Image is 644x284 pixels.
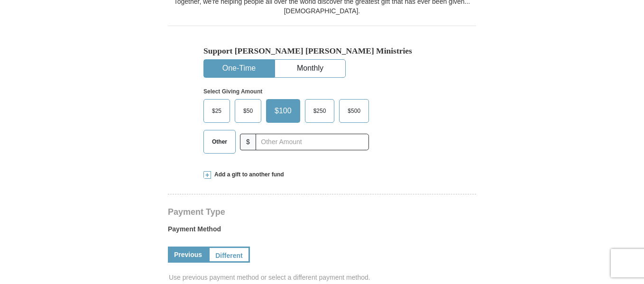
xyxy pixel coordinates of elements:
span: $100 [270,104,296,118]
span: $25 [207,104,226,118]
label: Payment Method [168,224,476,238]
span: $500 [343,104,365,118]
span: Other [207,135,232,149]
a: Different [208,247,250,263]
span: Add a gift to another fund [211,171,284,179]
h4: Payment Type [168,208,476,216]
span: $250 [309,104,331,118]
span: $50 [239,104,258,118]
button: One-Time [204,60,274,77]
span: Use previous payment method or select a different payment method. [169,273,477,282]
span: $ [240,134,256,150]
h5: Support [PERSON_NAME] [PERSON_NAME] Ministries [203,46,441,56]
a: Previous [168,247,208,263]
button: Monthly [275,60,345,77]
strong: Select Giving Amount [203,88,262,95]
input: Other Amount [256,134,369,150]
